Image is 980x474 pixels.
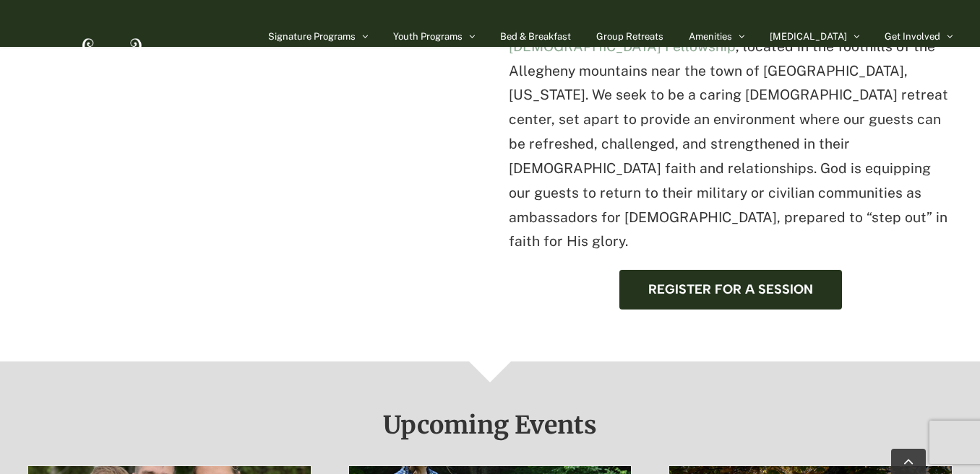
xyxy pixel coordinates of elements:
[885,32,940,41] span: Get Involved
[393,32,463,41] span: Youth Programs
[770,32,847,41] span: [MEDICAL_DATA]
[689,32,732,41] span: Amenities
[596,32,663,41] span: Group Retreats
[500,32,571,41] span: Bed & Breakfast
[27,412,953,438] h2: Upcoming Events
[268,32,356,41] span: Signature Programs
[27,22,194,90] img: White Sulphur Springs Logo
